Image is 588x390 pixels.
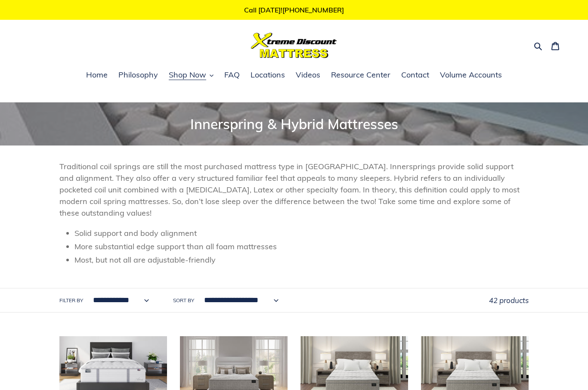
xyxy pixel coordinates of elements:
a: [PHONE_NUMBER] [282,6,344,14]
a: Philosophy [114,69,162,82]
span: FAQ [224,70,240,80]
span: Videos [296,70,320,80]
span: Resource Center [331,70,390,80]
span: 42 products [489,296,529,305]
span: Contact [401,70,429,80]
span: Volume Accounts [440,70,502,80]
span: Home [86,70,108,80]
label: Filter by [59,297,83,304]
a: FAQ [220,69,244,82]
span: Locations [251,70,285,80]
button: Shop Now [164,69,218,82]
a: Locations [246,69,289,82]
li: Most, but not all are adjustable-friendly [74,254,529,266]
span: Philosophy [118,70,158,80]
a: Videos [291,69,325,82]
label: Sort by [173,297,194,304]
a: Contact [397,69,433,82]
a: Volume Accounts [436,69,506,82]
li: More substantial edge support than all foam mattresses [74,241,529,252]
li: Solid support and body alignment [74,227,529,239]
span: Shop Now [169,70,206,80]
a: Resource Center [327,69,395,82]
p: Traditional coil springs are still the most purchased mattress type in [GEOGRAPHIC_DATA]. Innersp... [59,161,529,219]
img: Xtreme Discount Mattress [251,33,337,58]
a: Home [82,69,112,82]
span: Innerspring & Hybrid Mattresses [190,115,398,133]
